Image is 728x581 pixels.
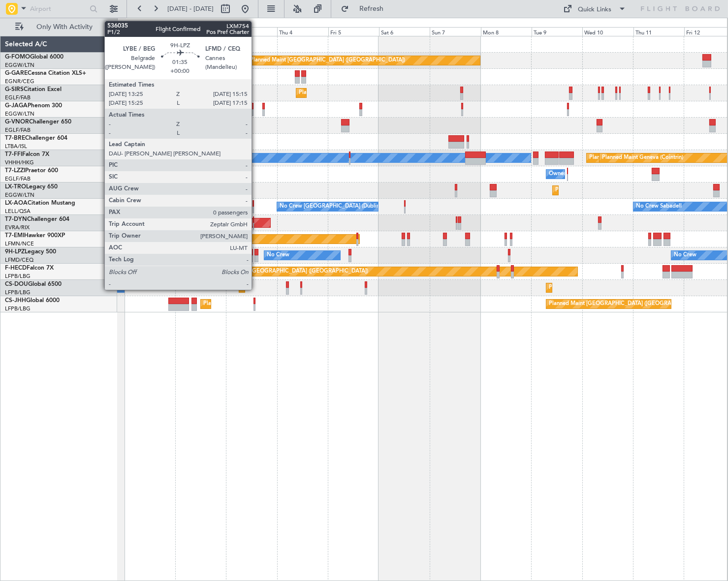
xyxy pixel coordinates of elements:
a: LTBA/ISL [5,143,27,150]
span: G-JAGA [5,103,28,109]
div: Thu 4 [277,27,328,36]
span: G-FOMO [5,54,30,60]
div: Sun 7 [430,27,480,36]
div: Planned Maint Dusseldorf [555,183,620,198]
a: LFMN/NCE [5,240,34,247]
div: Planned Maint [GEOGRAPHIC_DATA] ([GEOGRAPHIC_DATA]) [203,297,358,311]
span: T7-LZZI [5,168,25,174]
button: Only With Activity [11,19,107,35]
a: T7-BREChallenger 604 [5,135,67,141]
div: Mon 8 [481,27,532,36]
div: Planned Maint [GEOGRAPHIC_DATA] ([GEOGRAPHIC_DATA]) [213,264,368,279]
div: Quick Links [578,5,612,15]
a: EVRA/RIX [5,224,30,231]
a: LFPB/LBG [5,305,31,312]
div: Planned Maint [GEOGRAPHIC_DATA] ([GEOGRAPHIC_DATA]) [549,280,704,295]
div: Fri 5 [328,27,379,36]
div: Planned Maint [GEOGRAPHIC_DATA] ([GEOGRAPHIC_DATA]) [299,86,454,100]
a: T7-DYNChallenger 604 [5,216,69,222]
div: Thu 11 [633,27,684,36]
div: No Crew [110,264,133,279]
a: CS-DOUGlobal 6500 [5,281,62,287]
a: T7-FFIFalcon 7X [5,152,49,157]
a: EGNR/CEG [5,78,34,85]
input: Airport [30,1,87,16]
div: No Crew [674,248,696,263]
span: LX-TRO [5,184,26,190]
a: EGLF/FAB [5,126,31,134]
a: LFMD/CEQ [5,256,33,264]
span: Refresh [351,5,392,12]
span: G-GARE [5,70,28,76]
span: [DATE] - [DATE] [167,4,214,13]
span: F-HECD [5,265,27,271]
a: F-HECDFalcon 7X [5,265,54,271]
div: Planned Maint [GEOGRAPHIC_DATA] ([GEOGRAPHIC_DATA] Intl) [151,151,315,165]
span: CS-JHH [5,298,26,304]
a: T7-EMIHawker 900XP [5,233,65,239]
div: Planned Maint Geneva (Cointrin) [602,151,683,165]
a: G-VNORChallenger 650 [5,119,71,125]
div: Planned Maint [GEOGRAPHIC_DATA] ([GEOGRAPHIC_DATA]) [250,53,405,68]
div: Tue 2 [176,27,226,36]
span: T7-FFI [5,152,22,157]
span: T7-DYN [5,216,27,222]
a: 9H-LPZLegacy 500 [5,249,56,255]
a: LELL/QSA [5,208,31,215]
span: G-VNOR [5,119,29,125]
div: Planned Maint [GEOGRAPHIC_DATA] ([GEOGRAPHIC_DATA]) [549,297,704,311]
a: G-SIRSCitation Excel [5,87,62,92]
a: T7-LZZIPraetor 600 [5,168,58,174]
a: CS-JHHGlobal 6000 [5,298,60,304]
div: Wed 3 [226,27,277,36]
div: [DATE] [126,20,143,28]
span: LX-AOA [5,200,28,206]
span: 9H-LPZ [5,249,25,255]
a: VHHH/HKG [5,159,34,166]
div: Planned Maint [GEOGRAPHIC_DATA] ([GEOGRAPHIC_DATA]) [195,102,350,117]
a: G-JAGAPhenom 300 [5,103,62,109]
div: Mon 1 [125,27,175,36]
a: EGGW/LTN [5,110,34,118]
div: No Crew Sabadell [636,199,682,214]
span: T7-BRE [5,135,25,141]
div: Owner [549,167,566,182]
a: LFPB/LBG [5,273,31,280]
button: Quick Links [559,1,632,17]
a: G-FOMOGlobal 6000 [5,54,63,60]
div: No Crew [GEOGRAPHIC_DATA] (Dublin Intl) [280,199,390,214]
span: T7-EMI [5,233,24,239]
span: CS-DOU [5,281,28,287]
a: EGLF/FAB [5,175,31,183]
a: G-GARECessna Citation XLS+ [5,70,86,76]
div: Planned Maint Tianjin ([GEOGRAPHIC_DATA]) [589,151,704,165]
button: Refresh [336,1,395,17]
span: Only With Activity [26,24,104,31]
div: Wed 10 [582,27,633,36]
a: LX-TROLegacy 650 [5,184,58,190]
a: EGGW/LTN [5,191,34,199]
div: Tue 9 [532,27,582,36]
div: No Crew [267,248,289,263]
a: LFPB/LBG [5,289,31,296]
a: LX-AOACitation Mustang [5,200,75,206]
span: G-SIRS [5,87,24,92]
div: Planned Maint [GEOGRAPHIC_DATA] ([GEOGRAPHIC_DATA]) [242,280,397,295]
a: EGLF/FAB [5,94,31,101]
a: EGGW/LTN [5,61,34,69]
div: Sat 6 [379,27,430,36]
